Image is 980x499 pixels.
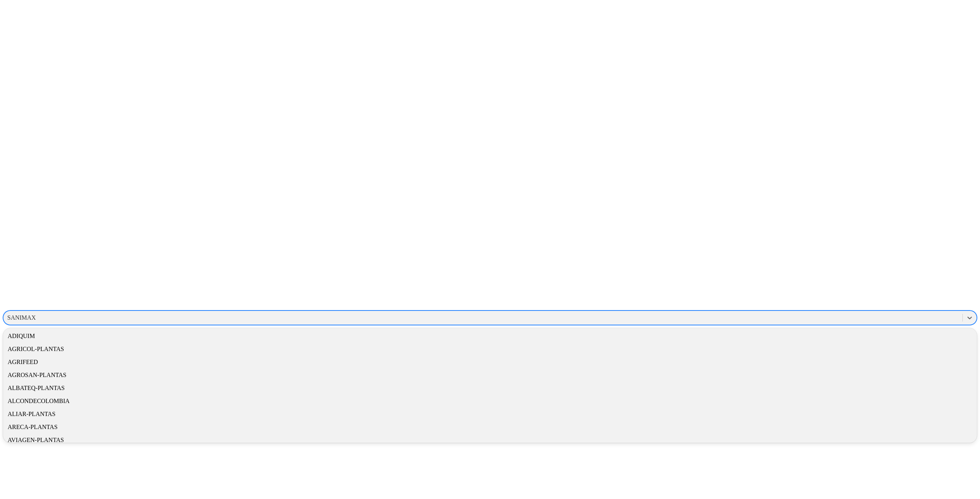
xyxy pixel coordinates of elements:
[3,343,977,356] div: AGRICOL-PLANTAS
[3,408,977,421] div: ALIAR-PLANTAS
[3,356,977,369] div: AGRIFEED
[3,369,977,382] div: AGROSAN-PLANTAS
[3,421,977,434] div: ARECA-PLANTAS
[7,314,36,321] div: SANIMAX
[3,382,977,395] div: ALBATEQ-PLANTAS
[3,330,977,343] div: ADIQUIM
[3,434,977,447] div: AVIAGEN-PLANTAS
[3,395,977,408] div: ALCONDECOLOMBIA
